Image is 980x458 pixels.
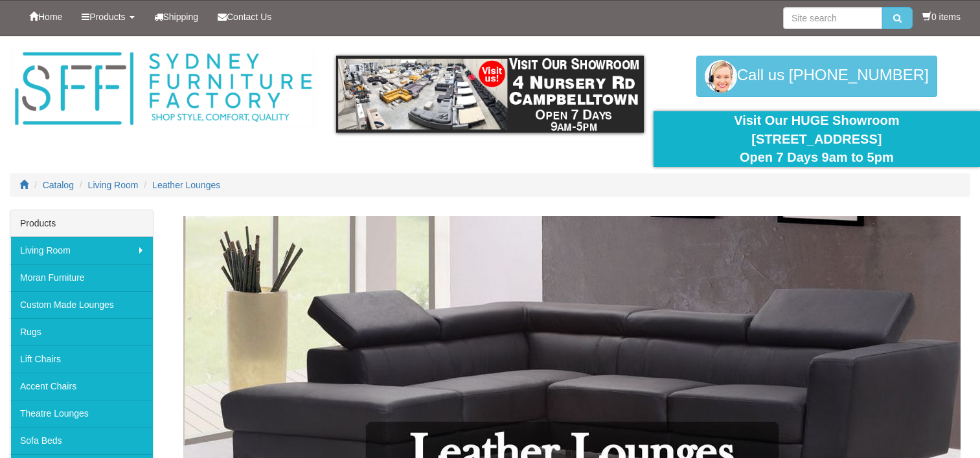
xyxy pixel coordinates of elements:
a: Catalog [43,180,74,190]
a: Rugs [10,318,153,345]
div: Products [10,210,153,237]
a: Living Room [10,237,153,264]
div: Visit Our HUGE Showroom [STREET_ADDRESS] Open 7 Days 9am to 5pm [663,111,970,167]
a: Shipping [144,1,209,33]
li: 0 items [922,10,961,23]
a: Products [72,1,144,33]
a: Leather Lounges [152,180,220,190]
a: Home [19,1,72,33]
img: showroom.gif [336,56,643,133]
a: Accent Chairs [10,373,153,400]
a: Theatre Lounges [10,400,153,427]
span: Contact Us [227,12,271,22]
span: Products [89,12,125,22]
a: Moran Furniture [10,264,153,291]
a: Lift Chairs [10,345,153,373]
a: Custom Made Lounges [10,291,153,318]
span: Home [38,12,62,22]
span: Shipping [163,12,199,22]
a: Contact Us [208,1,281,33]
input: Site search [783,7,882,29]
a: Sofa Beds [10,427,153,454]
a: Living Room [88,180,139,190]
img: Sydney Furniture Factory [10,49,317,129]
